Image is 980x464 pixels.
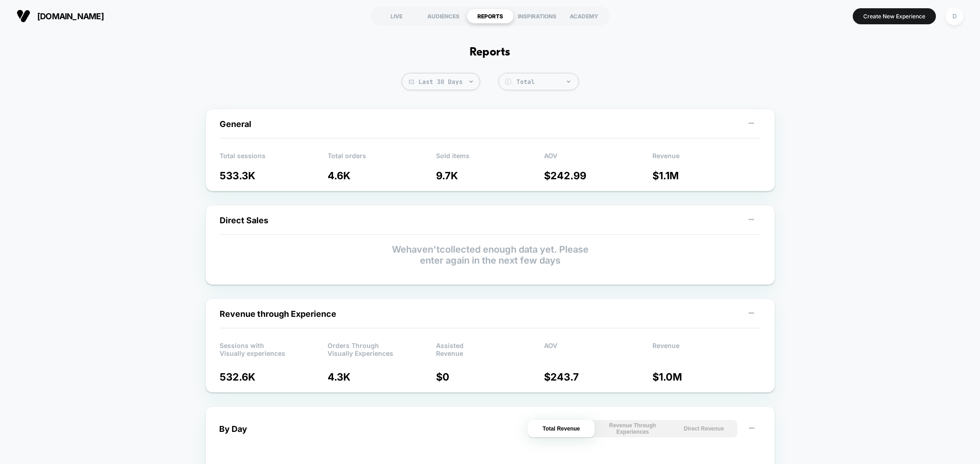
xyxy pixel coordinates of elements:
p: 4.6K [328,170,436,182]
p: $ 1.1M [652,170,761,182]
img: calendar [409,79,414,84]
span: [DOMAIN_NAME] [37,11,104,21]
p: 9.7K [436,170,544,182]
div: Total [516,78,574,86]
p: 532.6K [220,371,328,383]
span: Direct Sales [220,215,268,225]
button: D [943,7,966,26]
tspan: $ [507,79,509,84]
p: 4.3K [328,371,436,383]
p: Revenue [652,342,761,355]
div: By Day [219,424,247,434]
img: end [470,81,473,83]
img: Visually logo [17,9,30,23]
p: Revenue [652,152,761,166]
p: Sessions with Visually experiences [220,342,328,355]
p: AOV [544,342,652,355]
p: 533.3K [220,170,328,182]
button: Direct Revenue [670,420,737,437]
button: Revenue Through Experiences [599,420,666,437]
button: Create New Experience [853,8,936,24]
span: General [220,119,251,129]
p: We haven't collected enough data yet. Please enter again in the next few days [220,244,761,266]
p: $ 0 [436,371,544,383]
img: end [567,81,570,83]
p: Assisted Revenue [436,342,544,355]
span: Revenue through Experience [220,309,336,319]
p: Sold items [436,152,544,166]
div: AUDIENCES [420,9,467,23]
p: $ 243.7 [544,371,652,383]
div: ACADEMY [561,9,607,23]
p: Total sessions [220,152,328,166]
p: $ 242.99 [544,170,652,182]
h1: Reports [470,46,510,59]
p: Orders Through Visually Experiences [328,342,436,355]
div: D [946,7,963,25]
p: Total orders [328,152,436,166]
div: LIVE [373,9,420,23]
p: $ 1.0M [652,371,761,383]
div: INSPIRATIONS [514,9,561,23]
p: AOV [544,152,652,166]
span: Last 30 Days [402,73,480,90]
div: REPORTS [467,9,514,23]
button: Total Revenue [528,420,595,437]
button: [DOMAIN_NAME] [14,9,107,23]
